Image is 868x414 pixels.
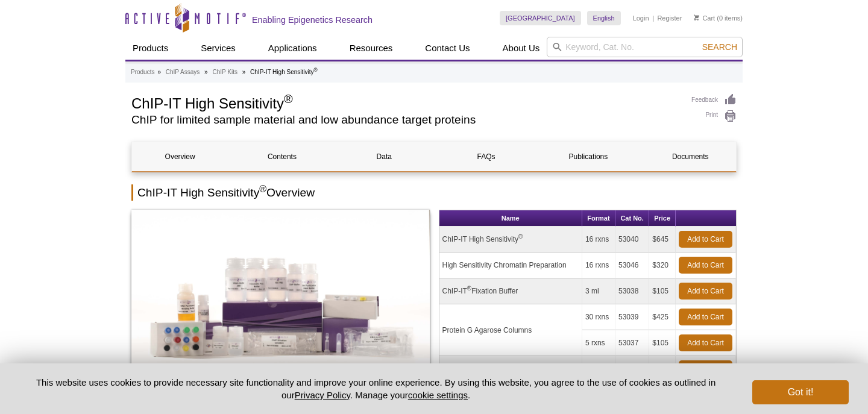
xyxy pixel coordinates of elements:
[615,304,649,330] td: 53039
[242,69,246,75] li: »
[694,14,699,20] img: Your Cart
[131,210,430,409] img: ChIP-IT High Sensitivity Kit
[336,142,432,171] a: Data
[657,14,682,22] a: Register
[547,37,743,57] input: Keyword, Cat. No.
[649,330,676,356] td: $105
[582,304,615,330] td: 30 rxns
[418,37,477,60] a: Contact Us
[615,227,649,252] td: 53040
[649,210,676,227] th: Price
[702,42,737,52] span: Search
[699,42,741,52] button: Search
[691,110,737,123] a: Print
[615,210,649,227] th: Cat No.
[157,69,161,75] li: »
[19,376,732,401] p: This website uses cookies to provide necessary site functionality and improve your online experie...
[125,37,175,60] a: Products
[408,390,468,400] button: cookie settings
[615,252,649,278] td: 53046
[694,11,743,25] li: (0 items)
[131,93,679,111] h1: ChIP-IT High Sensitivity
[439,304,582,356] td: Protein G Agarose Columns
[131,67,154,78] a: Products
[643,142,738,171] a: Documents
[649,252,676,278] td: $320
[295,390,350,400] a: Privacy Policy
[582,227,615,252] td: 16 rxns
[649,356,676,382] td: $205
[649,304,676,330] td: $425
[250,69,318,75] li: ChIP-IT High Sensitivity
[500,11,581,25] a: [GEOGRAPHIC_DATA]
[679,309,732,325] a: Add to Cart
[679,360,732,377] a: Add to Cart
[261,37,324,60] a: Applications
[649,278,676,304] td: $105
[691,93,737,107] a: Feedback
[679,231,732,248] a: Add to Cart
[439,252,582,278] td: High Sensitivity Chromatin Preparation
[131,114,679,125] h2: ChIP for limited sample material and low abundance target proteins
[439,356,582,382] td: Protein G Agarose Beads
[679,283,732,300] a: Add to Cart
[438,142,534,171] a: FAQs
[652,11,654,25] li: |
[679,257,732,274] a: Add to Cart
[259,184,266,194] sup: ®
[252,14,373,25] h2: Enabling Epigenetics Research
[193,37,243,60] a: Services
[615,356,649,382] td: 37499
[582,356,615,382] td: 1.2 ml
[204,69,208,75] li: »
[439,278,582,304] td: ChIP-IT Fixation Buffer
[313,67,317,73] sup: ®
[439,227,582,252] td: ChIP-IT High Sensitivity
[342,37,400,60] a: Resources
[615,278,649,304] td: 53038
[752,380,849,404] button: Got it!
[679,334,732,351] a: Add to Cart
[615,330,649,356] td: 53037
[633,14,649,22] a: Login
[540,142,636,171] a: Publications
[439,210,582,227] th: Name
[166,67,200,78] a: ChIP Assays
[495,37,547,60] a: About Us
[582,252,615,278] td: 16 rxns
[518,233,523,240] sup: ®
[132,142,228,171] a: Overview
[582,330,615,356] td: 5 rxns
[587,11,621,25] a: English
[467,285,471,292] sup: ®
[582,278,615,304] td: 3 ml
[582,210,615,227] th: Format
[131,184,737,201] h2: ChIP-IT High Sensitivity Overview
[694,14,715,22] a: Cart
[284,92,293,105] sup: ®
[649,227,676,252] td: $645
[234,142,330,171] a: Contents
[212,67,237,78] a: ChIP Kits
